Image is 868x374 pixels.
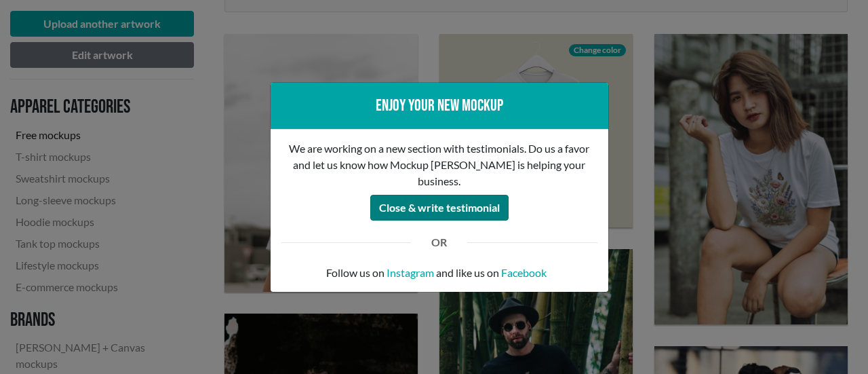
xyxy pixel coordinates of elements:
a: Instagram [387,265,434,281]
p: We are working on a new section with testimonials. Do us a favor and let us know how Mockup [PERS... [281,141,597,189]
button: Close & write testimonial [370,195,509,221]
div: Enjoy your new mockup [281,94,597,118]
a: Close & write testimonial [370,197,509,210]
p: Follow us on and like us on [281,265,597,281]
div: OR [421,234,457,250]
a: Facebook [501,265,547,281]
